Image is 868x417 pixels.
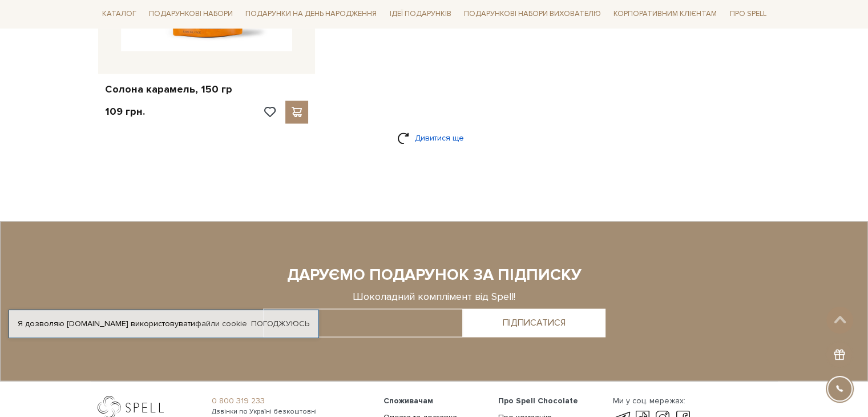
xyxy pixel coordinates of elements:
span: Про Spell Chocolate [498,395,578,405]
a: Подарунки на День народження [241,6,381,23]
a: файли cookie [195,319,247,328]
a: Погоджуюсь [251,319,309,329]
span: Споживачам [383,395,433,405]
a: Подарункові набори вихователю [459,5,605,24]
a: Ідеї подарунків [385,6,455,23]
a: Про Spell [725,6,770,23]
a: Дивитися ще [397,128,471,148]
a: Солона карамель, 150 гр [105,83,308,96]
div: Я дозволяю [DOMAIN_NAME] використовувати [9,319,318,329]
p: 109 грн. [105,105,145,118]
div: Ми у соц. мережах: [612,395,692,406]
a: Каталог [98,6,141,23]
a: Подарункові набори [144,6,237,23]
a: Корпоративним клієнтам [609,5,721,24]
span: Дзвінки по Україні безкоштовні [212,406,370,416]
a: 0 800 319 233 [212,395,370,406]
